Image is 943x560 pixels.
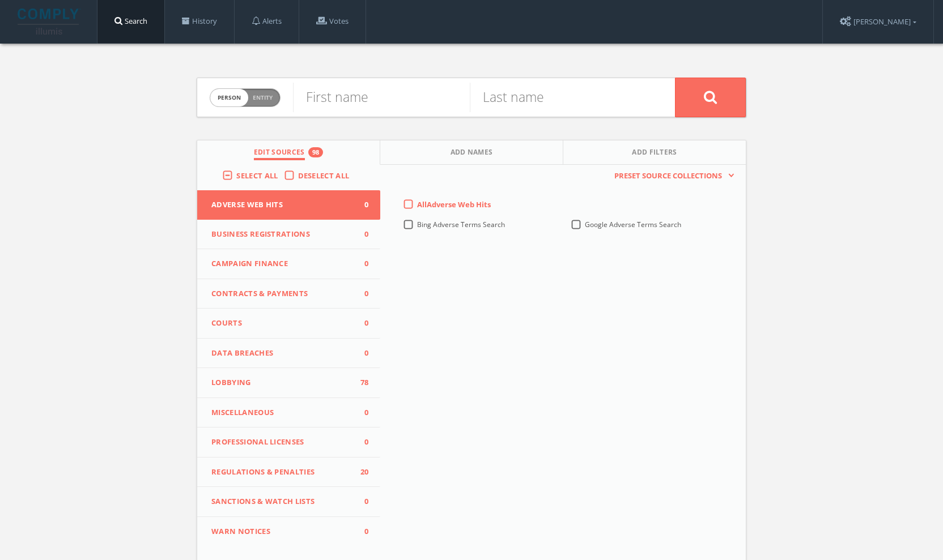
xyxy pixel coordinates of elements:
span: Bing Adverse Terms Search [417,220,505,229]
span: Select All [236,170,278,181]
span: Add Filters [632,147,677,160]
span: 0 [352,496,369,507]
span: Deselect All [298,170,350,181]
span: Edit Sources [254,147,305,160]
span: Campaign Finance [211,258,352,270]
span: 0 [352,258,369,270]
button: Data Breaches0 [197,339,380,369]
span: Sanctions & Watch Lists [211,496,352,507]
span: 0 [352,288,369,300]
span: Miscellaneous [211,407,352,418]
span: 0 [352,526,369,537]
span: Add Names [451,147,493,160]
button: Sanctions & Watch Lists0 [197,487,380,517]
button: Courts0 [197,309,380,339]
span: Preset Source Collections [609,170,728,182]
span: Business Registrations [211,229,352,240]
span: 0 [352,348,369,359]
button: Adverse Web Hits0 [197,190,380,220]
span: WARN Notices [211,526,352,537]
button: Lobbying78 [197,368,380,398]
span: Adverse Web Hits [211,199,352,211]
span: Contracts & Payments [211,288,352,300]
button: Contracts & Payments0 [197,279,380,309]
button: WARN Notices0 [197,517,380,546]
span: Courts [211,318,352,329]
button: Campaign Finance0 [197,249,380,279]
span: Google Adverse Terms Search [585,220,681,229]
span: Lobbying [211,377,352,388]
div: 98 [308,147,324,157]
span: Professional Licenses [211,437,352,448]
button: Regulations & Penalties20 [197,458,380,488]
span: person [210,89,248,106]
span: 0 [352,318,369,329]
span: All Adverse Web Hits [417,199,491,210]
span: 0 [352,199,369,211]
button: Preset Source Collections [609,170,734,182]
span: Regulations & Penalties [211,467,352,478]
span: 0 [352,437,369,448]
span: Data Breaches [211,348,352,359]
button: Miscellaneous0 [197,398,380,428]
span: 0 [352,407,369,418]
span: Entity [253,93,273,102]
img: illumis [18,8,81,35]
button: Edit Sources98 [197,140,380,165]
button: Add Filters [563,140,746,165]
button: Business Registrations0 [197,220,380,250]
span: 20 [352,467,369,478]
button: Add Names [380,140,563,165]
button: Professional Licenses0 [197,428,380,458]
span: 0 [352,229,369,240]
span: 78 [352,377,369,388]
